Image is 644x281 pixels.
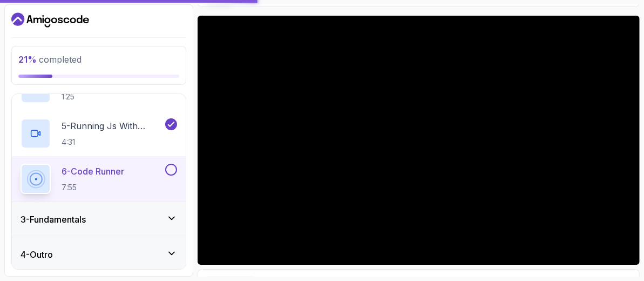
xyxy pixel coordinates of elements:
[18,54,37,65] span: 21 %
[12,237,186,272] button: 4-Outro
[62,119,163,132] p: 5 - Running Js With Using Node
[62,91,99,102] p: 1:25
[21,213,86,226] h3: 3 - Fundamentals
[198,16,640,265] iframe: 6 - Code Runner
[62,165,124,178] p: 6 - Code Runner
[62,182,124,193] p: 7:55
[21,164,177,194] button: 6-Code Runner7:55
[62,137,163,148] p: 4:31
[18,54,82,65] span: completed
[12,202,186,237] button: 3-Fundamentals
[11,11,89,29] a: Dashboard
[21,118,177,149] button: 5-Running Js With Using Node4:31
[21,248,53,261] h3: 4 - Outro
